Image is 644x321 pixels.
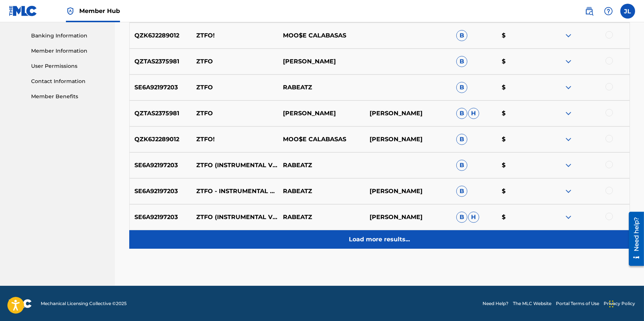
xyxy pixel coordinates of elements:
a: Contact Information [31,77,106,85]
span: B [456,134,467,145]
p: QZTAS2375981 [130,57,192,66]
div: Help [601,4,616,19]
a: Need Help? [483,300,508,307]
img: help [604,7,613,16]
p: MOO$E CALABASAS [278,31,365,40]
p: [PERSON_NAME] [365,213,451,222]
p: $ [497,135,543,144]
span: B [456,108,467,119]
a: Banking Information [31,32,106,40]
img: expand [564,109,573,118]
p: $ [497,109,543,118]
p: ZTFO! [191,31,278,40]
p: RABEATZ [278,83,365,92]
img: search [585,7,594,16]
p: RABEATZ [278,161,365,170]
span: H [468,108,479,119]
div: Drag [609,293,614,315]
img: expand [564,83,573,92]
p: [PERSON_NAME] [365,109,451,118]
img: logo [9,299,32,308]
p: SE6A92197203 [130,187,192,196]
span: Member Hub [79,7,120,15]
a: User Permissions [31,62,106,70]
img: MLC Logo [9,6,37,16]
span: B [456,30,467,41]
img: expand [564,31,573,40]
a: Member Information [31,47,106,55]
p: [PERSON_NAME] [365,187,451,196]
p: ZTFO [191,109,278,118]
span: B [456,212,467,223]
span: B [456,186,467,197]
p: ZTFO [191,83,278,92]
img: Top Rightsholder [66,7,75,16]
p: ZTFO! [191,135,278,144]
span: B [456,160,467,171]
img: expand [564,57,573,66]
p: [PERSON_NAME] [278,57,365,66]
p: Load more results... [349,235,410,244]
p: QZK6J2289012 [130,135,192,144]
p: [PERSON_NAME] [365,135,451,144]
a: Public Search [582,4,597,19]
span: Mechanical Licensing Collective © 2025 [41,300,127,307]
p: ZTFO - INSTRUMENTAL VERSION [191,187,278,196]
a: Privacy Policy [604,300,635,307]
img: expand [564,161,573,170]
p: ZTFO (INSTRUMENTAL VERSION) [191,161,278,170]
p: SE6A92197203 [130,83,192,92]
p: MOO$E CALABASAS [278,135,365,144]
a: Member Benefits [31,93,106,100]
p: $ [497,187,543,196]
a: Portal Terms of Use [556,300,599,307]
p: SE6A92197203 [130,213,192,222]
p: RABEATZ [278,187,365,196]
span: H [468,212,479,223]
p: $ [497,31,543,40]
img: expand [564,187,573,196]
span: B [456,56,467,67]
p: ZTFO (INSTRUMENTAL VERSION) [191,213,278,222]
img: expand [564,135,573,144]
p: $ [497,83,543,92]
img: expand [564,213,573,222]
p: ZTFO [191,57,278,66]
iframe: Chat Widget [607,285,644,321]
p: $ [497,57,543,66]
div: User Menu [620,4,635,19]
span: B [456,82,467,93]
iframe: Resource Center [623,209,644,268]
p: [PERSON_NAME] [278,109,365,118]
p: $ [497,161,543,170]
p: QZTAS2375981 [130,109,192,118]
p: $ [497,213,543,222]
p: RABEATZ [278,213,365,222]
a: The MLC Website [513,300,551,307]
p: SE6A92197203 [130,161,192,170]
p: QZK6J2289012 [130,31,192,40]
